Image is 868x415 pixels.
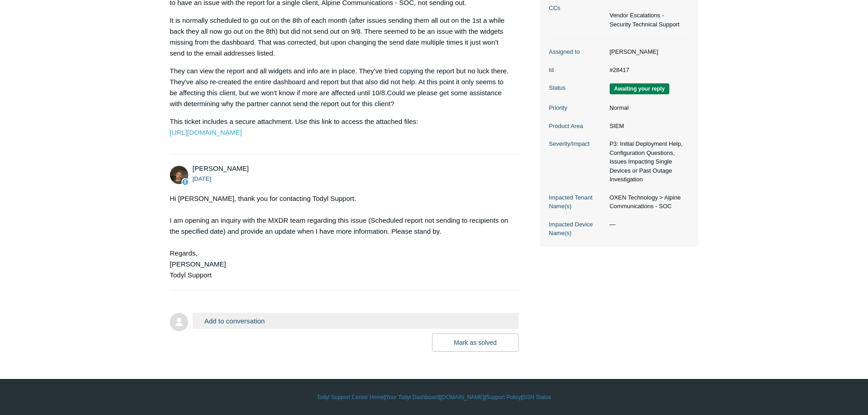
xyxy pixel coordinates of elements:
[549,193,605,211] dt: Impacted Tenant Name(s)
[549,83,605,92] dt: Status
[385,393,439,401] a: Your Todyl Dashboard
[549,66,605,75] dt: Id
[170,15,510,59] p: It is normally scheduled to go out on the 8th of each month (after issues sending them all out on...
[549,47,605,56] dt: Assigned to
[605,139,689,184] dd: P3: Initial Deployment Help, Configuration Questions, Issues Impacting Single Devices or Past Out...
[523,393,551,401] a: SGN Status
[605,122,689,131] dd: SIEM
[193,313,519,329] button: Add to conversation
[605,220,689,229] dd: —
[549,220,605,238] dt: Impacted Device Name(s)
[610,83,669,94] span: We are waiting for you to respond
[170,116,510,138] p: This ticket includes a secure attachment. Use this link to access the attached files:
[549,122,605,131] dt: Product Area
[193,164,249,172] span: Andy Paull
[170,128,242,136] a: [URL][DOMAIN_NAME]
[549,103,605,113] dt: Priority
[549,4,605,13] dt: CCs
[610,11,685,29] li: Vendor Escalations - Security Technical Support
[170,393,699,401] div: | | | |
[605,193,689,211] dd: OXEN Technology > Alpine Communications - SOC
[549,139,605,149] dt: Severity/Impact
[170,66,510,109] p: They can view the report and all widgets and info are in place. They've tried copying the report ...
[441,393,484,401] a: [DOMAIN_NAME]
[170,193,510,281] div: Hi [PERSON_NAME], thank you for contacting Todyl Support. I am opening an inquiry with the MXDR t...
[605,47,689,56] dd: [PERSON_NAME]
[432,333,519,352] button: Mark as solved
[605,103,689,113] dd: Normal
[486,393,521,401] a: Support Policy
[605,66,689,75] dd: #28417
[193,175,211,182] time: 09/25/2025, 15:21
[317,393,384,401] a: Todyl Support Center Home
